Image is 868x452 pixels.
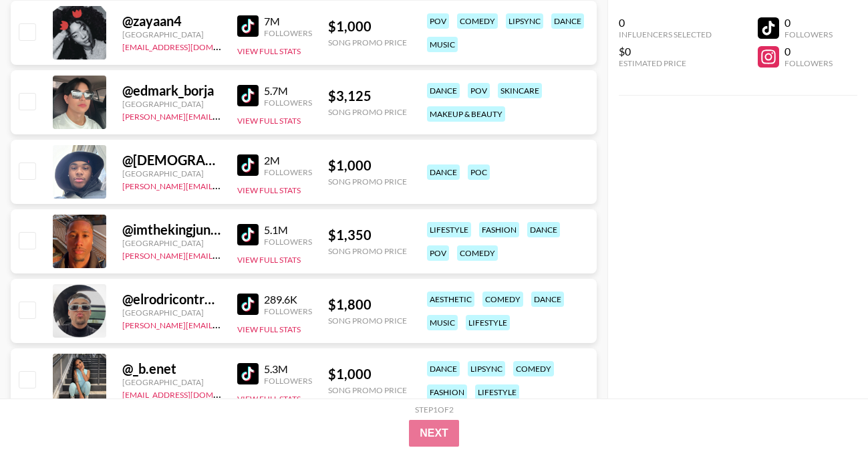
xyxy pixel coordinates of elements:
div: $ 1,000 [328,366,407,382]
div: Followers [264,376,312,386]
img: TikTok [237,154,259,176]
div: [GEOGRAPHIC_DATA] [122,238,221,248]
div: @ edmark_borja [122,82,221,99]
div: comedy [457,245,498,261]
a: [EMAIL_ADDRESS][DOMAIN_NAME] [122,387,257,400]
img: TikTok [237,85,259,106]
button: View Full Stats [237,116,301,126]
div: Followers [784,58,833,68]
div: $ 1,000 [328,18,407,35]
div: pov [427,245,449,261]
div: music [427,37,458,52]
div: Followers [784,29,833,39]
div: music [427,315,458,330]
div: Followers [264,306,312,316]
div: Followers [264,98,312,108]
div: pov [427,13,449,29]
div: pov [468,83,490,98]
div: skincare [498,83,542,98]
div: comedy [482,292,523,307]
div: @ zayaan4 [122,13,221,29]
div: Song Promo Price [328,107,407,117]
div: Song Promo Price [328,177,407,187]
div: $ 1,000 [328,157,407,174]
div: @ imthekingjunior [122,221,221,238]
button: View Full Stats [237,185,301,195]
div: 0 [784,45,833,58]
button: View Full Stats [237,46,301,56]
div: 0 [619,16,712,29]
img: TikTok [237,294,259,315]
a: [PERSON_NAME][EMAIL_ADDRESS][DOMAIN_NAME] [122,318,320,330]
img: TikTok [237,15,259,37]
div: aesthetic [427,292,474,307]
div: lifestyle [427,222,471,237]
button: View Full Stats [237,255,301,265]
div: Followers [264,28,312,38]
button: View Full Stats [237,324,301,334]
a: [PERSON_NAME][EMAIL_ADDRESS][PERSON_NAME][DOMAIN_NAME] [122,109,384,122]
div: dance [427,83,460,98]
div: [GEOGRAPHIC_DATA] [122,29,221,39]
div: makeup & beauty [427,106,505,122]
div: Song Promo Price [328,37,407,47]
div: 2M [264,154,312,167]
div: dance [427,361,460,376]
a: [PERSON_NAME][EMAIL_ADDRESS][DOMAIN_NAME] [122,179,320,191]
div: Followers [264,167,312,177]
div: Song Promo Price [328,316,407,326]
iframe: Drift Widget Chat Controller [801,385,852,436]
div: Step 1 of 2 [415,405,454,415]
div: $ 3,125 [328,88,407,104]
div: fashion [427,384,467,400]
div: Followers [264,237,312,247]
div: dance [427,164,460,180]
div: $0 [619,45,712,58]
button: Next [409,420,459,447]
div: lifestyle [475,384,519,400]
div: [GEOGRAPHIC_DATA] [122,377,221,387]
div: Estimated Price [619,58,712,68]
div: poc [468,164,490,180]
div: lipsync [506,13,543,29]
div: Song Promo Price [328,385,407,395]
div: 289.6K [264,293,312,306]
div: Song Promo Price [328,246,407,256]
img: TikTok [237,224,259,245]
div: comedy [457,13,498,29]
div: Influencers Selected [619,29,712,39]
div: fashion [479,222,519,237]
div: comedy [513,361,554,376]
div: lifestyle [466,315,510,330]
div: lipsync [468,361,505,376]
div: 0 [784,16,833,29]
div: 7M [264,15,312,28]
div: @ [DEMOGRAPHIC_DATA] [122,152,221,168]
div: [GEOGRAPHIC_DATA] [122,308,221,318]
div: [GEOGRAPHIC_DATA] [122,168,221,179]
div: [GEOGRAPHIC_DATA] [122,99,221,109]
img: TikTok [237,363,259,384]
div: dance [531,292,564,307]
div: 5.1M [264,223,312,237]
div: @ elrodricontrerass [122,291,221,308]
div: @ _b.enet [122,360,221,377]
a: [EMAIL_ADDRESS][DOMAIN_NAME] [122,39,257,52]
div: dance [527,222,560,237]
div: $ 1,800 [328,296,407,313]
a: [PERSON_NAME][EMAIL_ADDRESS][DOMAIN_NAME] [122,248,320,261]
div: 5.3M [264,362,312,376]
button: View Full Stats [237,394,301,404]
div: 5.7M [264,84,312,98]
div: $ 1,350 [328,227,407,243]
div: dance [551,13,584,29]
